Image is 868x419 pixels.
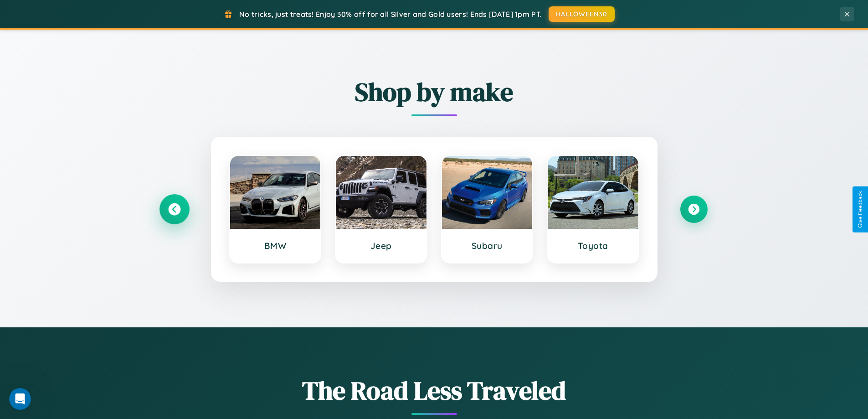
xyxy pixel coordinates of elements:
[239,240,312,251] h3: BMW
[857,191,863,228] div: Give Feedback
[161,74,708,109] h2: Shop by make
[239,10,542,19] span: No tricks, just treats! Enjoy 30% off for all Silver and Gold users! Ends [DATE] 1pm PT.
[161,373,708,408] h1: The Road Less Traveled
[557,240,629,251] h3: Toyota
[549,6,615,22] button: HALLOWEEN30
[345,240,417,251] h3: Jeep
[9,388,31,410] iframe: Intercom live chat
[451,240,524,251] h3: Subaru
